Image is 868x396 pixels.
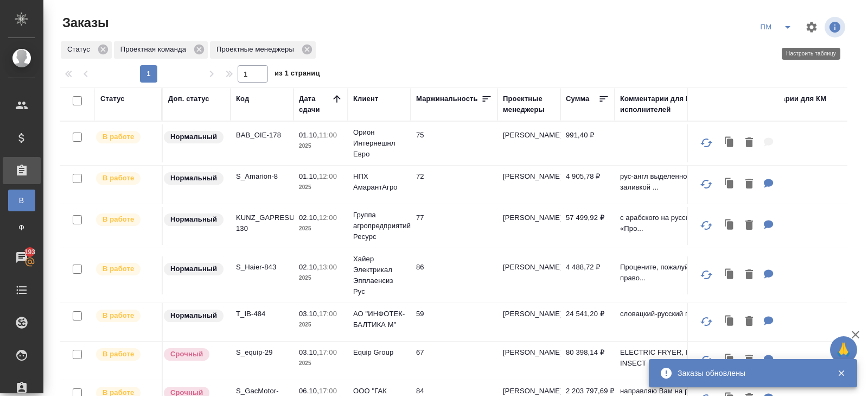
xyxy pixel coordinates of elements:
td: 991,40 ₽ [560,124,615,162]
div: Доп. статус [168,93,209,104]
button: Клонировать [719,349,740,372]
td: 4 905,78 ₽ [560,166,615,204]
span: Посмотреть информацию [825,17,847,37]
div: Проектные менеджеры [503,93,555,115]
span: Заказы [60,14,108,32]
p: АО "ИНФОТЕК-БАЛТИКА М" [353,309,405,330]
p: Нормальный [170,310,217,321]
p: 17:00 [319,387,337,395]
div: Выставляется автоматически, если на указанный объем услуг необходимо больше времени в стандартном... [163,347,225,362]
button: Удалить [740,349,758,372]
td: [PERSON_NAME] [497,166,560,204]
span: из 1 страниц [275,67,320,83]
p: рус-англ выделенное красной заливкой ... [620,171,739,193]
div: Комментарии для ПМ/исполнителей [620,93,739,115]
button: 🙏 [830,336,857,363]
button: Клонировать [719,132,740,154]
td: 72 [411,166,497,204]
td: 59 [411,303,497,341]
p: В работе [103,310,134,321]
p: с арабского на русский по тарифу «Про... [620,212,739,234]
div: Выставляет ПМ после принятия заказа от КМа [95,309,156,323]
div: Выставляет ПМ после принятия заказа от КМа [95,171,156,186]
p: S_Haier-843 [236,262,288,273]
p: В работе [103,131,134,142]
button: Клонировать [719,173,740,196]
p: BAB_OIE-178 [236,130,288,141]
p: Проектные менеджеры [216,44,298,55]
p: 02.10, [299,263,319,271]
p: 01.10, [299,131,319,139]
div: Статус по умолчанию для стандартных заказов [163,130,225,144]
div: Выставляет ПМ после принятия заказа от КМа [95,262,156,276]
td: 4 488,72 ₽ [560,256,615,294]
p: Процените, пожалуйста, внесение право... [620,262,739,284]
p: Хайер Электрикал Эпплаенсиз Рус [353,254,405,297]
button: Обновить [693,262,719,288]
td: [PERSON_NAME] [497,342,560,380]
p: В работе [103,349,134,360]
div: Комментарии для КМ [750,93,826,104]
td: [PERSON_NAME] [497,124,560,162]
button: Для ПМ: ELECTRIC FRYER, ICE MAKERS, INSECT KILLER – нужен перевод только на словенский язык SLICE... [758,349,779,372]
div: Статус по умолчанию для стандартных заказов [163,262,225,276]
button: Для ПМ: Процените, пожалуйста, внесение правок в руководства HHK (заказ S_Haier-831) согласно ком... [758,264,779,286]
p: 17:00 [319,310,337,318]
span: 193 [18,247,42,257]
button: Для ПМ: с арабского на русский по тарифу «Профессиональный» с сохранением верстки. [758,215,779,237]
td: [PERSON_NAME] [497,303,560,341]
div: Сумма [566,93,589,104]
div: Дата сдачи [299,93,331,115]
p: 11:00 [319,131,337,139]
button: Клонировать [719,311,740,333]
td: [PERSON_NAME] [497,256,560,294]
td: [PERSON_NAME] [497,207,560,245]
p: KUNZ_GAPRESURS-130 [236,212,288,234]
p: 01.10, [299,172,319,180]
p: S_Amarion-8 [236,171,288,182]
div: Выставляет ПМ после принятия заказа от КМа [95,347,156,362]
button: Удалить [740,173,758,196]
p: В работе [103,173,134,184]
p: 06.10, [299,387,319,395]
div: Выставляет ПМ после принятия заказа от КМа [95,212,156,227]
p: 03.10, [299,310,319,318]
td: 57 499,92 ₽ [560,207,615,245]
button: Обновить [693,212,719,238]
p: ELECTRIC FRYER, ICE MAKERS, INSECT KI... [620,347,739,369]
button: Для ПМ: рус-англ выделенное красной заливкой так и оставляем [758,173,779,196]
p: 2025 [299,319,342,330]
p: Проектная команда [120,44,190,55]
p: T_IB-484 [236,309,288,319]
p: 2025 [299,141,342,152]
div: Код [236,93,249,104]
p: В работе [103,214,134,225]
p: Орион Интернешнл Евро [353,127,405,160]
div: Статус по умолчанию для стандартных заказов [163,309,225,323]
p: Статус [67,44,94,55]
a: В [8,190,35,211]
td: 67 [411,342,497,380]
p: словацкий-русский под нот [620,309,739,319]
div: Выставляет ПМ после принятия заказа от КМа [95,130,156,144]
span: 🙏 [834,338,853,361]
div: split button [755,18,799,36]
div: Статус [61,41,112,59]
td: 75 [411,124,497,162]
p: 13:00 [319,263,337,271]
div: Проектные менеджеры [210,41,316,59]
button: Обновить [693,171,719,197]
p: Срочный [170,349,203,360]
button: Удалить [740,215,758,237]
button: Удалить [740,132,758,154]
div: Статус по умолчанию для стандартных заказов [163,171,225,186]
p: Equip Group [353,347,405,358]
td: 77 [411,207,497,245]
p: В работе [103,263,134,274]
span: В [14,195,30,206]
p: Нормальный [170,263,217,274]
button: Обновить [693,130,719,156]
p: 12:00 [319,172,337,180]
button: Закрыть [830,368,852,378]
p: НПХ АмарантАгро [353,171,405,193]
